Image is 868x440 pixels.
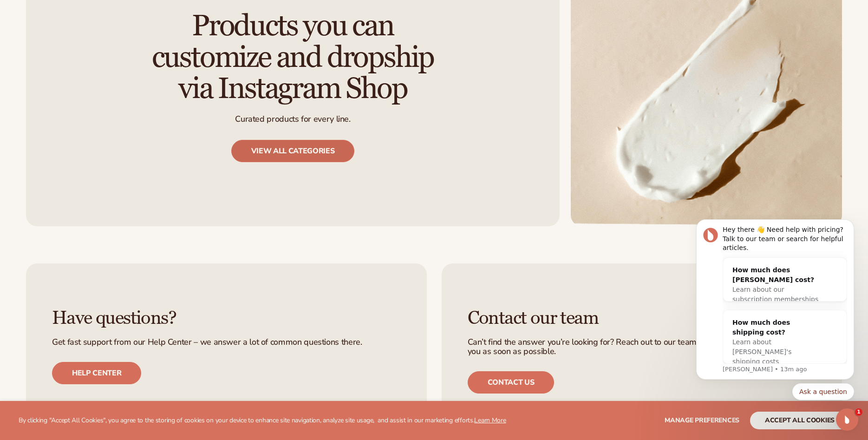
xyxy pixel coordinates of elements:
[468,371,555,394] a: Contact us
[52,362,141,384] a: Help center
[152,11,434,105] h2: Products you can customize and dropship via Instagram Shop
[836,408,858,431] iframe: Intercom live chat
[682,215,868,415] iframe: Intercom notifications message
[19,417,506,425] p: By clicking "Accept All Cookies", you agree to the storing of cookies on your device to enhance s...
[235,114,350,125] p: Curated products for every line.
[468,338,816,356] p: Can’t find the answer you’re looking for? Reach out to our team directly and we’ll get back to yo...
[665,412,739,429] button: Manage preferences
[468,308,816,328] h3: Contact our team
[750,412,849,429] button: accept all cookies
[231,140,355,162] a: View all categories
[52,308,401,328] h3: Have questions?
[855,408,862,416] span: 1
[665,416,739,425] span: Manage preferences
[52,338,401,347] p: Get fast support from our Help Center – we answer a lot of common questions there.
[474,416,506,425] a: Learn More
